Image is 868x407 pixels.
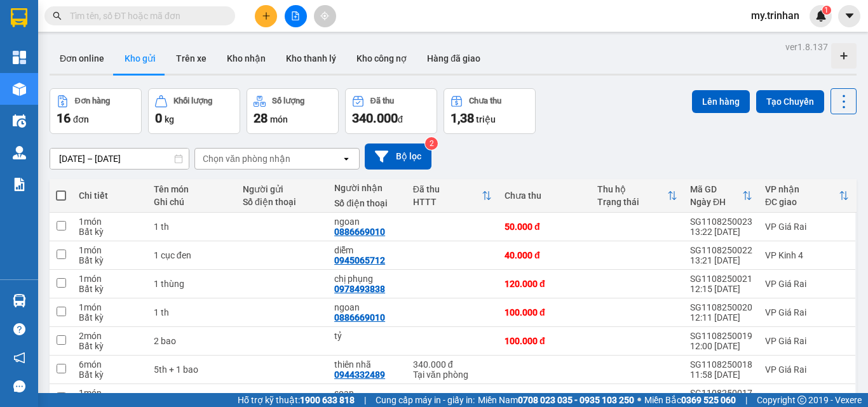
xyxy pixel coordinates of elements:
[591,179,684,213] th: Toggle SortBy
[690,359,752,370] div: SG1108250018
[759,179,855,213] th: Toggle SortBy
[690,312,752,323] div: 12:11 [DATE]
[690,197,742,207] div: Ngày ĐH
[505,307,585,317] div: 100.000 đ
[745,393,747,407] span: |
[822,6,831,15] sup: 1
[334,370,385,380] div: 0944332489
[765,364,849,375] div: VP Giá Rai
[79,331,141,341] div: 2 món
[334,284,385,294] div: 0978493838
[13,294,26,307] img: warehouse-icon
[690,341,752,351] div: 12:00 [DATE]
[217,43,276,74] button: Kho nhận
[79,217,141,227] div: 1 món
[79,274,141,284] div: 1 món
[13,83,26,96] img: warehouse-icon
[690,227,752,237] div: 13:22 [DATE]
[765,336,849,346] div: VP Giá Rai
[398,114,403,124] span: đ
[254,110,268,126] span: 28
[637,397,641,403] span: ⚪️
[765,279,849,289] div: VP Giá Rai
[6,28,242,60] li: [STREET_ADDRESS][PERSON_NAME]
[79,190,141,201] div: Chi tiết
[79,341,141,351] div: Bất kỳ
[334,359,400,370] div: thiên nhã
[11,8,27,27] img: logo-vxr
[690,217,752,227] div: SG1108250023
[79,388,141,398] div: 1 món
[334,255,385,265] div: 0945065712
[352,110,398,126] span: 340.000
[255,5,277,27] button: plus
[13,380,25,392] span: message
[334,217,400,227] div: ngoan
[154,250,230,260] div: 1 cục đen
[444,88,536,134] button: Chưa thu1,38 triệu
[73,30,83,41] span: environment
[376,393,475,407] span: Cung cấp máy in - giấy in:
[13,178,26,191] img: solution-icon
[154,184,230,194] div: Tên món
[413,370,492,380] div: Tại văn phòng
[79,245,141,255] div: 1 món
[797,396,806,404] span: copyright
[247,88,339,134] button: Số lượng28món
[765,222,849,232] div: VP Giá Rai
[644,393,736,407] span: Miền Bắc
[334,245,400,255] div: diễm
[320,11,329,20] span: aim
[50,88,142,134] button: Đơn hàng16đơn
[73,114,89,124] span: đơn
[341,154,351,164] svg: open
[79,284,141,294] div: Bất kỳ
[154,393,230,403] div: 1th
[518,395,634,405] strong: 0708 023 035 - 0935 103 250
[334,388,400,398] div: soan
[203,152,290,165] div: Chọn văn phòng nhận
[690,388,752,398] div: SG1108250017
[505,190,585,201] div: Chưa thu
[765,250,849,260] div: VP Kinh 4
[334,331,400,341] div: tỷ
[73,8,137,24] b: TRÍ NHÂN
[425,137,438,150] sup: 2
[272,97,304,105] div: Số lượng
[50,43,114,74] button: Đơn online
[13,323,25,335] span: question-circle
[154,279,230,289] div: 1 thùng
[6,60,242,76] li: 0983 44 7777
[505,222,585,232] div: 50.000 đ
[79,370,141,380] div: Bất kỳ
[505,250,585,260] div: 40.000 đ
[154,307,230,317] div: 1 th
[346,43,417,74] button: Kho công nợ
[364,393,366,407] span: |
[334,302,400,312] div: ngoan
[505,336,585,346] div: 100.000 đ
[838,5,860,27] button: caret-down
[154,197,230,207] div: Ghi chú
[413,184,482,194] div: Đã thu
[690,255,752,265] div: 13:21 [DATE]
[690,284,752,294] div: 12:15 [DATE]
[276,43,346,74] button: Kho thanh lý
[345,88,437,134] button: Đã thu340.000đ
[148,88,240,134] button: Khối lượng0kg
[407,179,498,213] th: Toggle SortBy
[690,302,752,312] div: SG1108250020
[690,184,742,194] div: Mã GD
[154,222,230,232] div: 1 th
[270,114,288,124] span: món
[13,146,26,159] img: warehouse-icon
[6,95,248,116] b: GỬI : VP [GEOGRAPHIC_DATA]
[79,255,141,265] div: Bất kỳ
[155,110,162,126] span: 0
[154,336,230,346] div: 2 bao
[824,6,829,15] span: 1
[690,331,752,341] div: SG1108250019
[469,97,501,105] div: Chưa thu
[815,10,827,22] img: icon-new-feature
[413,359,492,370] div: 340.000 đ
